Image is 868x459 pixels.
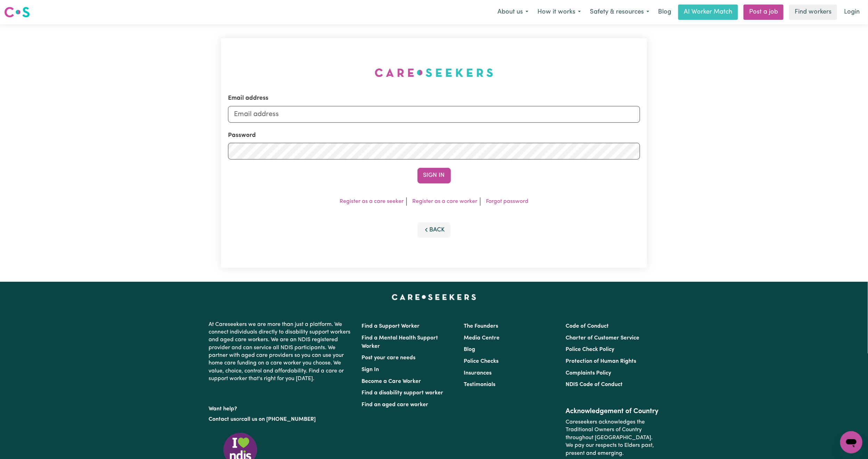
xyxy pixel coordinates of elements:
[209,417,236,422] a: Contact us
[362,390,444,396] a: Find a disability support worker
[417,168,451,183] button: Sign In
[486,199,528,204] a: Forgot password
[228,94,268,103] label: Email address
[585,5,654,19] button: Safety & resources
[464,347,475,352] a: Blog
[744,5,784,20] a: Post a job
[228,106,640,123] input: Email address
[362,323,420,329] a: Find a Support Worker
[566,382,623,387] a: NDIS Code of Conduct
[4,4,30,20] a: Careseekers logo
[209,318,354,386] p: At Careseekers we are more than just a platform. We connect individuals directly to disability su...
[209,402,354,413] p: Want help?
[566,347,614,352] a: Police Check Policy
[464,370,492,376] a: Insurances
[228,131,256,140] label: Password
[533,5,585,19] button: How it works
[362,355,416,361] a: Post your care needs
[362,335,438,349] a: Find a Mental Health Support Worker
[678,5,738,20] a: AI Worker Match
[789,5,837,20] a: Find workers
[566,407,659,416] h2: Acknowledgement of Country
[464,323,498,329] a: The Founders
[566,323,609,329] a: Code of Conduct
[566,359,636,364] a: Protection of Human Rights
[4,6,30,18] img: Careseekers logo
[392,294,476,300] a: Careseekers home page
[362,367,379,372] a: Sign In
[340,199,404,204] a: Register as a care seeker
[242,417,316,422] a: call us on [PHONE_NUMBER]
[362,379,421,384] a: Become a Care Worker
[493,5,533,19] button: About us
[209,413,354,426] p: or
[464,382,495,387] a: Testimonials
[464,359,498,364] a: Police Checks
[362,402,429,408] a: Find an aged care worker
[417,222,451,238] button: Back
[566,335,639,341] a: Charter of Customer Service
[840,5,864,20] a: Login
[566,370,611,376] a: Complaints Policy
[464,335,500,341] a: Media Centre
[840,431,862,453] iframe: Button to launch messaging window, conversation in progress
[654,5,675,20] a: Blog
[412,199,477,204] a: Register as a care worker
